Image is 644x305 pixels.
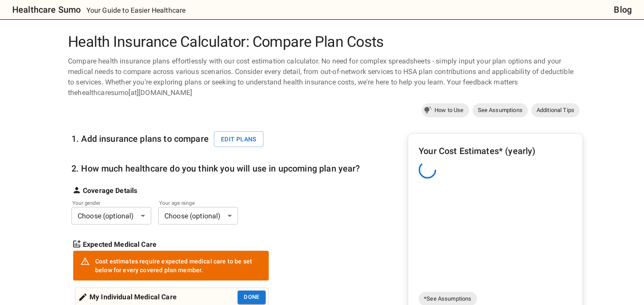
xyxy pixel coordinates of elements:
span: How to Use [429,106,469,115]
a: How to Use [422,103,469,117]
p: Your Guide to Easier Healthcare [86,5,186,16]
h1: Health Insurance Calculator: Compare Plan Costs [64,33,580,51]
button: Edit plans [214,131,263,147]
div: My Individual Medical Care [78,291,177,304]
h6: 1. Add insurance plans to compare [71,131,269,147]
span: *See Assumptions [419,294,477,303]
a: Blog [614,3,632,17]
strong: Coverage Details [83,186,137,196]
div: Compare health insurance plans effortlessly with our cost estimation calculator. No need for comp... [64,56,580,98]
a: Healthcare Sumo [5,3,81,17]
button: Done [238,291,266,304]
a: See Assumptions [473,103,528,117]
a: Additional Tips [531,103,580,117]
label: Your age range [159,199,226,207]
div: Cost estimates require expected medical care to be set below for every covered plan member. [95,253,262,278]
span: Additional Tips [531,106,580,115]
strong: Expected Medical Care [83,239,157,250]
div: Choose (optional) [158,207,238,224]
h6: Your Cost Estimates* (yearly) [419,144,572,158]
h6: Healthcare Sumo [12,3,81,17]
label: Your gender [72,199,139,207]
h6: 2. How much healthcare do you think you will use in upcoming plan year? [71,161,360,175]
div: Choose (optional) [71,207,151,224]
span: See Assumptions [473,106,528,115]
